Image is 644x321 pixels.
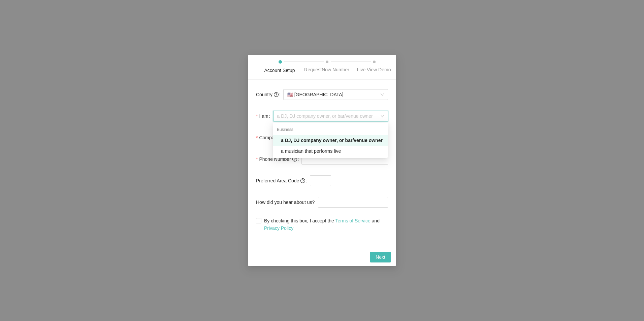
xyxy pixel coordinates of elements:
[273,124,388,135] div: Business
[335,218,370,223] a: Terms of Service
[261,217,388,232] span: By checking this box, I accept the and
[281,137,384,144] div: a DJ, DJ company owner, or bar/venue owner
[256,109,273,123] label: I am
[357,66,391,73] div: Live View Demo
[274,92,279,97] span: question-circle
[273,135,388,146] div: a DJ, DJ company owner, or bar/venue owner
[264,225,293,231] a: Privacy Policy
[287,92,293,97] span: 🇺🇸
[287,90,384,100] span: [GEOGRAPHIC_DATA]
[376,253,385,261] span: Next
[292,157,297,162] span: question-circle
[264,67,295,74] div: Account Setup
[281,147,384,155] div: a musician that performs live
[277,111,384,121] span: a DJ, DJ company owner, or bar/venue owner
[273,146,388,156] div: a musician that performs live
[259,155,297,163] span: Phone Number
[370,252,391,262] button: Next
[256,177,305,184] span: Preferred Area Code
[318,197,388,208] input: How did you hear about us?
[256,195,318,209] label: How did you hear about us?
[256,131,284,144] label: Company
[304,66,349,73] div: RequestNow Number
[300,178,305,183] span: question-circle
[256,91,279,98] span: Country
